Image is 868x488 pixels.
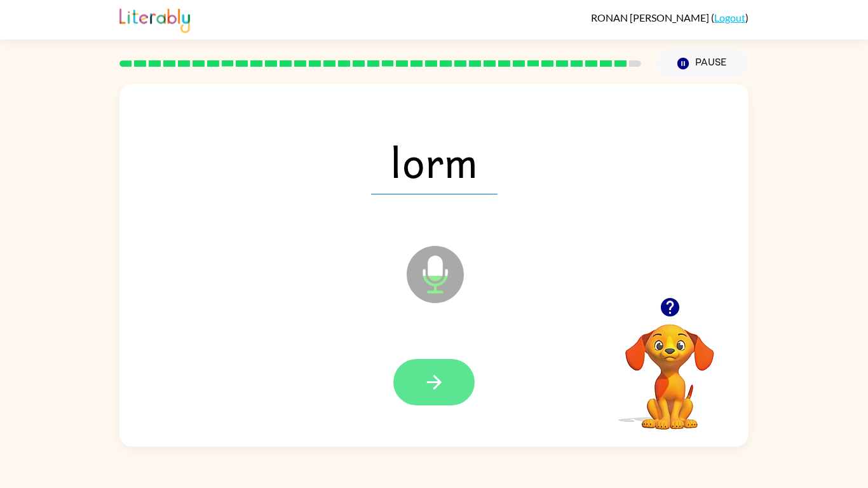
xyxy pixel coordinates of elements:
span: RONAN [PERSON_NAME] [591,11,711,24]
a: Logout [714,11,745,24]
span: lorm [371,128,498,194]
div: ( ) [591,11,749,24]
button: Pause [656,49,749,78]
video: Your browser must support playing .mp4 files to use Literably. Please try using another browser. [606,304,733,431]
img: Literably [119,5,190,33]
